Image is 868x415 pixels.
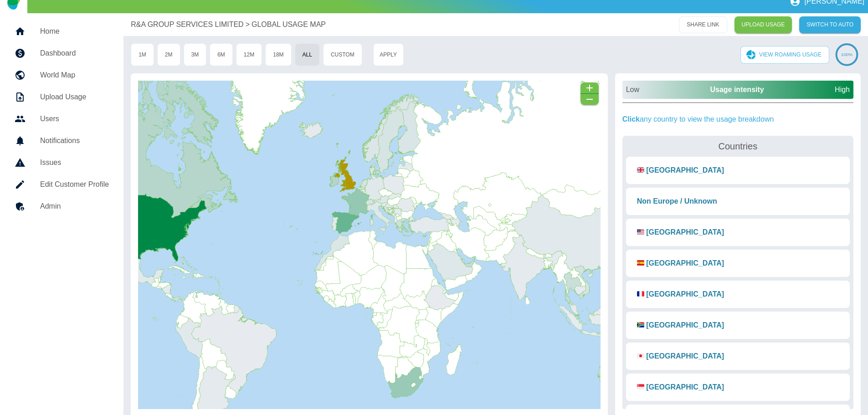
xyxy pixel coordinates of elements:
button: 🇺🇸 [GEOGRAPHIC_DATA] [630,222,731,242]
a: Dashboard [7,42,116,64]
button: Apply [373,43,404,66]
text: 100% [841,52,853,57]
h5: Upload Usage [40,92,109,102]
h5: Admin [40,201,109,212]
h5: Users [40,113,109,124]
a: Edit Customer Profile [7,174,116,195]
button: 🇸🇬 [GEOGRAPHIC_DATA] [630,377,731,397]
button: 🇬🇧 [GEOGRAPHIC_DATA] [630,160,731,180]
button: 🇪🇸 [GEOGRAPHIC_DATA] [630,253,731,273]
h5: Low [626,84,639,95]
button: VIEW ROAMING USAGE [740,46,829,64]
a: Upload Usage [7,86,116,108]
h5: High [835,84,850,95]
h5: any country to view the usage breakdown [622,110,774,128]
span: Click [622,115,640,123]
a: UPLOAD USAGE [734,16,792,33]
a: R&A GROUP SERVICES LIMITED [131,19,243,30]
a: Issues [7,152,116,174]
button: All [295,43,320,66]
h5: Issues [40,157,109,168]
button: 1M [131,43,154,66]
button: 🇫🇷 [GEOGRAPHIC_DATA] [630,284,731,304]
h5: Home [40,26,109,37]
a: World Map [7,64,116,86]
a: Users [7,108,116,130]
h5: World Map [40,70,109,81]
button: Custom [323,43,362,66]
a: Notifications [7,130,116,152]
button: 2M [157,43,180,66]
button: 6M [210,43,233,66]
button: SWITCH TO AUTO [799,16,861,33]
button: 18M [265,43,291,66]
h5: Dashboard [40,48,109,59]
button: 🇯🇵 [GEOGRAPHIC_DATA] [630,346,731,366]
p: > [246,19,250,30]
h5: Edit Customer Profile [40,179,109,190]
a: Home [7,20,116,42]
a: Admin [7,195,116,217]
button: SHARE LINK [679,16,727,33]
h4: Countries [626,139,850,153]
button: 3M [184,43,207,66]
button: Non Europe / Unknown [630,191,724,211]
p: Usage intensity [710,84,764,95]
a: GLOBAL USAGE MAP [252,19,326,30]
button: 12M [236,43,262,66]
button: 🇿🇦 [GEOGRAPHIC_DATA] [630,315,731,335]
h5: Notifications [40,135,109,146]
